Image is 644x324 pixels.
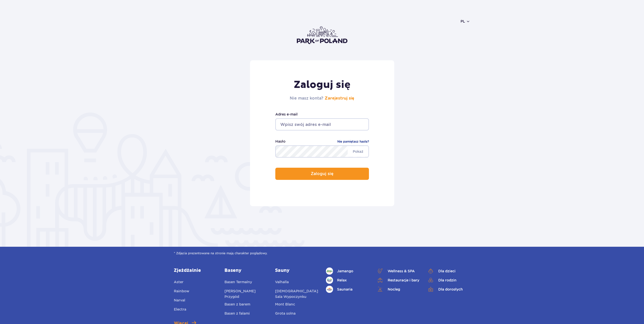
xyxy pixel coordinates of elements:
a: Aster [174,279,183,286]
span: Mont Blanc [275,302,295,306]
a: Basen z falami [224,311,250,318]
span: Narval [174,298,185,302]
span: Rainbow [174,289,189,293]
a: Nie pamiętasz hasła? [337,139,369,144]
a: Sauny [275,268,318,274]
span: Valhalla [275,280,289,284]
span: Wellness & SPA [388,268,415,274]
input: Wpisz swój adres e-mail [275,118,369,130]
span: Pokaż [348,146,368,157]
img: Park of Poland logo [297,26,347,44]
h1: Zaloguj się [290,79,354,91]
a: Restauracje i bary [377,277,420,284]
a: Relax [326,277,369,284]
label: Hasło [275,139,285,144]
a: Grota solna [275,311,296,318]
a: Basen z barem [224,301,250,309]
a: Valhalla [275,279,289,286]
a: Baseny [224,268,267,274]
button: Zaloguj się [275,168,369,180]
a: Zarejestruj się [325,96,354,100]
a: Nocleg [377,286,420,293]
a: Dla dzieci [427,268,470,275]
span: Jamango [337,268,353,274]
a: Zjeżdżalnie [174,268,217,274]
a: Rainbow [174,288,189,295]
span: * Zdjęcia prezentowane na stronie mają charakter poglądowy. [174,251,470,256]
a: Jamango [326,268,369,275]
a: Dla rodzin [427,277,470,284]
label: Adres e-mail [275,111,369,117]
h2: Nie masz konta? [290,95,354,101]
a: Narval [174,297,185,304]
a: [DEMOGRAPHIC_DATA] Sala Wypoczynku [275,288,318,299]
a: Wellness & SPA [377,268,420,275]
span: Aster [174,280,183,284]
p: Zaloguj się [311,171,334,176]
button: pl [461,19,470,24]
a: Electra [174,307,186,314]
a: Mont Blanc [275,301,295,309]
a: Saunaria [326,286,369,293]
a: Dla dorosłych [427,286,470,293]
a: Basen Termalny [224,279,252,286]
a: [PERSON_NAME] Przygód [224,288,267,299]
